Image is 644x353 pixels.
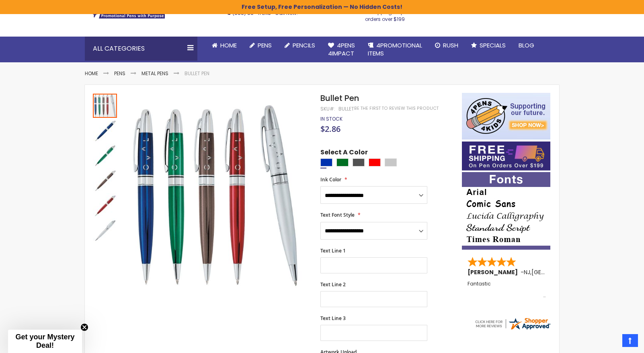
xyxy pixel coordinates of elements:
span: Select A Color [320,148,368,159]
img: Bullet Pen [93,144,117,168]
button: Close teaser [80,323,88,331]
a: Be the first to review this product [354,105,439,111]
a: Home [205,37,243,54]
span: Bullet Pen [320,92,359,104]
span: $2.86 [320,123,340,134]
span: Specials [480,41,506,49]
div: Get your Mystery Deal!Close teaser [8,330,82,353]
li: Bullet Pen [185,70,209,77]
div: Bullet [338,106,354,112]
span: Pencils [293,41,315,49]
span: Blog [519,41,534,49]
div: Bullet Pen [93,143,118,168]
span: [PERSON_NAME] [468,268,521,276]
span: Ink Color [320,176,341,183]
span: Pens [258,41,272,49]
div: Bullet Pen [93,118,118,143]
span: In stock [320,115,343,122]
img: Bullet Pen [126,105,310,288]
div: Gunmetal [353,158,365,166]
div: Red [369,158,381,166]
a: Pens [243,37,278,54]
a: 4PROMOTIONALITEMS [361,37,429,63]
img: 4pens.com widget logo [474,316,551,331]
a: Pencils [278,37,322,54]
a: 4Pens4impact [322,37,361,63]
a: 4pens.com certificate URL [474,326,551,332]
a: Metal Pens [142,70,168,77]
span: Text Font Style [320,211,355,218]
img: font-personalization-examples [462,172,550,250]
span: Text Line 2 [320,281,346,288]
a: Pens [114,70,125,77]
span: Home [220,41,237,49]
div: Green [336,158,349,166]
a: Blog [512,37,541,54]
span: - , [521,268,591,276]
img: Bullet Pen [93,168,117,193]
div: Bullet Pen [93,218,117,242]
div: All Categories [85,37,197,61]
img: Bullet Pen [93,119,117,143]
div: Free shipping on pen orders over $199 [351,6,419,22]
img: Bullet Pen [93,218,117,242]
img: Bullet Pen [93,193,117,218]
div: Bullet Pen [93,93,118,118]
a: Rush [429,37,465,54]
div: Bullet Pen [93,168,118,193]
span: Get your Mystery Deal! [15,333,74,349]
span: NJ [524,268,530,276]
img: Free shipping on orders over $199 [462,142,550,170]
span: [GEOGRAPHIC_DATA] [531,268,591,276]
div: Bullet Pen [93,193,118,218]
span: Text Line 3 [320,315,346,322]
span: Text Line 1 [320,247,346,254]
iframe: Google Customer Reviews [578,331,644,353]
a: Home [85,70,98,77]
div: Blue [320,158,332,166]
a: Specials [465,37,512,54]
strong: SKU [320,105,335,112]
span: 4PROMOTIONAL ITEMS [368,41,422,57]
div: Fantastic [468,281,546,298]
img: 4pens 4 kids [462,93,550,140]
div: Silver [385,158,397,166]
span: Rush [443,41,458,49]
span: 4Pens 4impact [328,41,355,57]
div: Availability [320,116,343,122]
